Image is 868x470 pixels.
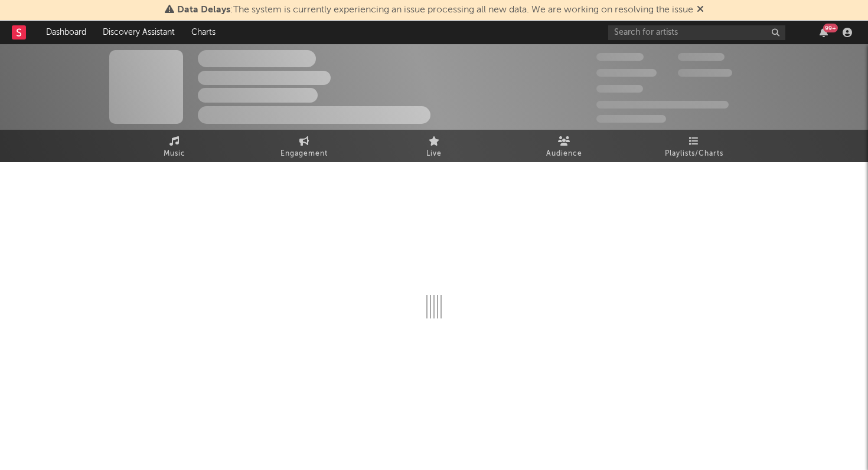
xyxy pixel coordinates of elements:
a: Dashboard [38,21,94,44]
a: Music [109,130,239,162]
span: 50,000,000 Monthly Listeners [596,101,729,109]
input: Search for artists [608,25,785,40]
span: 100,000 [678,53,725,61]
span: Live [426,147,442,161]
span: 300,000 [596,53,644,61]
a: Charts [183,21,224,44]
a: Audience [499,130,629,162]
a: Discovery Assistant [94,21,183,44]
span: Music [164,147,185,161]
a: Engagement [239,130,369,162]
span: Audience [546,147,582,161]
div: 99 + [823,24,838,32]
span: 100,000 [596,85,643,93]
span: Engagement [280,147,328,161]
span: Data Delays [177,5,230,15]
a: Live [369,130,499,162]
span: Dismiss [697,5,704,15]
span: Jump Score: 85.0 [596,115,666,123]
a: Playlists/Charts [629,130,759,162]
span: Playlists/Charts [665,147,723,161]
span: 1,000,000 [678,69,732,77]
span: : The system is currently experiencing an issue processing all new data. We are working on resolv... [177,5,693,15]
button: 99+ [820,28,828,37]
span: 50,000,000 [596,69,657,77]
